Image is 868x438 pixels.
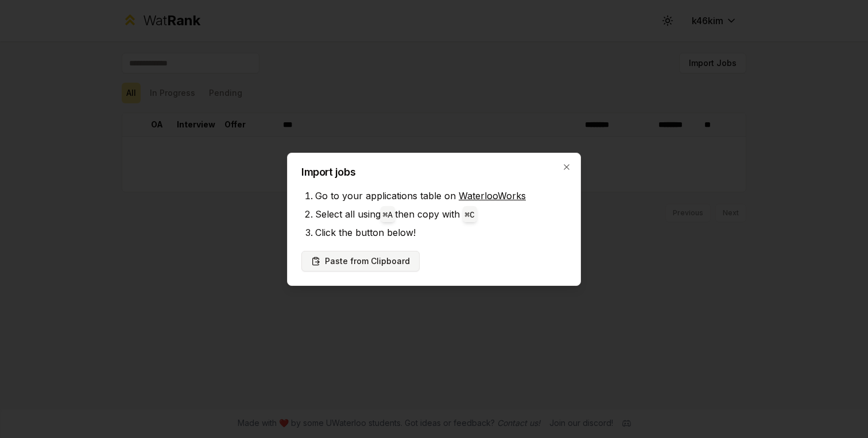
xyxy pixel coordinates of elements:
h2: Import jobs [301,167,567,177]
li: Go to your applications table on [315,187,567,205]
code: ⌘ A [383,211,393,220]
li: Select all using then copy with [315,205,567,223]
code: ⌘ C [465,211,475,220]
button: Paste from Clipboard [301,251,420,272]
a: WaterlooWorks [459,190,526,201]
li: Click the button below! [315,223,567,242]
